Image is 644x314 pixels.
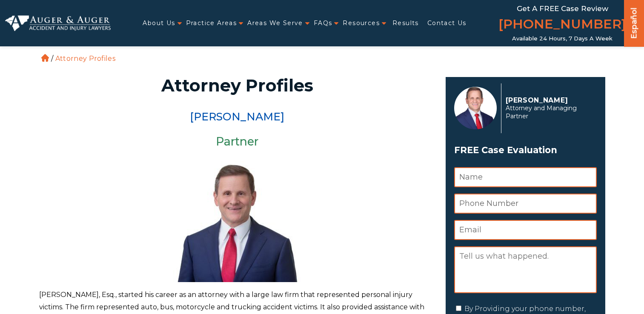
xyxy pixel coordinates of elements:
[454,142,597,158] span: FREE Case Evaluation
[5,15,111,31] img: Auger & Auger Accident and Injury Lawyers Logo
[190,110,284,123] a: [PERSON_NAME]
[186,14,237,32] a: Practice Areas
[143,14,175,32] a: About Us
[173,154,301,282] img: Herbert Auger
[41,54,49,62] a: Home
[506,96,592,104] p: [PERSON_NAME]
[247,14,303,32] a: Areas We Serve
[506,104,592,120] span: Attorney and Managing Partner
[343,14,380,32] a: Resources
[39,135,435,148] h3: Partner
[498,15,626,35] a: [PHONE_NUMBER]
[392,14,419,32] a: Results
[44,77,430,94] h1: Attorney Profiles
[53,54,117,63] li: Attorney Profiles
[454,87,497,129] img: Herbert Auger
[454,194,597,214] input: Phone Number
[517,4,608,13] span: Get a FREE Case Review
[512,35,613,42] span: Available 24 Hours, 7 Days a Week
[427,14,467,32] a: Contact Us
[314,14,332,32] a: FAQs
[454,220,597,240] input: Email
[454,167,597,187] input: Name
